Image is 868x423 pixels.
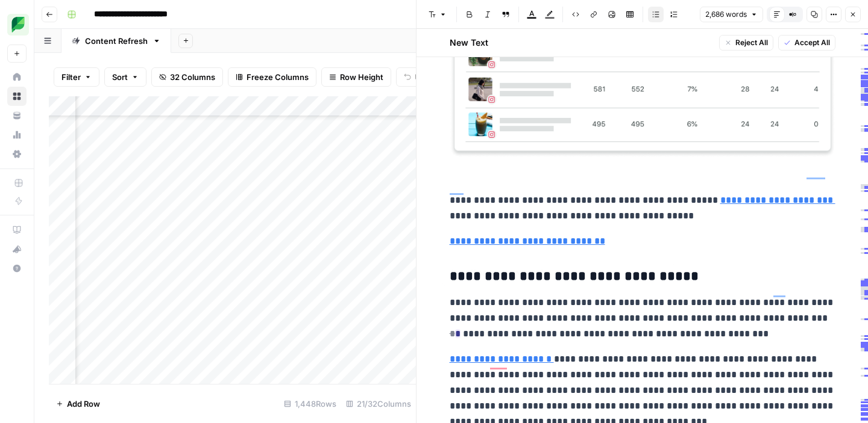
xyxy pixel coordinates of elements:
a: Your Data [7,106,27,125]
span: Sort [112,71,128,83]
a: Content Refresh [61,29,171,53]
button: Add Row [49,394,107,413]
button: Filter [54,67,99,87]
a: Browse [7,87,27,106]
span: Reject All [735,37,768,48]
a: Settings [7,144,27,164]
button: Freeze Columns [228,67,316,87]
span: Accept All [794,37,830,48]
div: 21/32 Columns [341,394,416,413]
button: Accept All [778,35,835,51]
div: Content Refresh [85,35,148,47]
span: Row Height [340,71,383,83]
span: 2,686 words [705,9,747,20]
div: 1,448 Rows [279,394,341,413]
button: Undo [396,67,443,87]
a: AirOps Academy [7,220,27,239]
img: SproutSocial Logo [7,14,29,36]
button: Row Height [321,67,391,87]
button: Help + Support [7,259,27,278]
button: What's new? [7,239,27,259]
button: Workspace: SproutSocial [7,10,27,40]
span: Filter [61,71,81,83]
button: 32 Columns [151,67,223,87]
button: Sort [104,67,146,87]
h2: New Text [450,37,488,49]
button: 2,686 words [700,7,763,22]
span: Add Row [67,398,100,410]
a: Usage [7,125,27,144]
button: Reject All [719,35,773,51]
a: Home [7,67,27,87]
span: 32 Columns [170,71,215,83]
span: Freeze Columns [247,71,309,83]
div: What's new? [8,240,26,258]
